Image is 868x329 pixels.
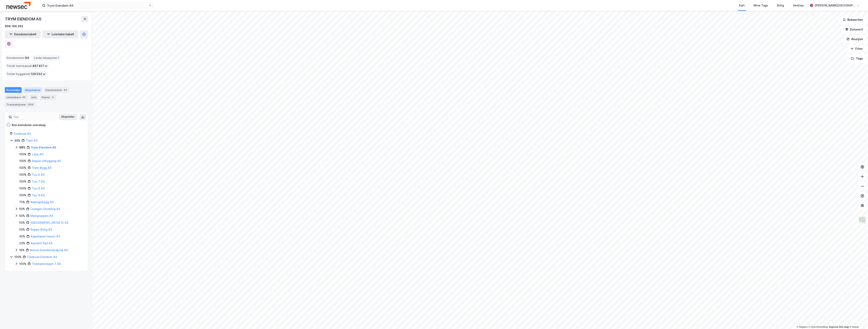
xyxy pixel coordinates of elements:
div: Eiendommer : [5,55,31,61]
div: Mine Tags [754,3,768,8]
a: Leangen Utvikling AS [30,207,60,211]
div: Kart [739,3,745,8]
a: [GEOGRAPHIC_DATA] 12 AS [30,221,68,224]
img: Z [859,216,866,224]
div: Aksjonærer [23,87,42,93]
div: 98% [19,145,25,150]
div: 50% [19,213,25,218]
div: 100% [19,261,26,266]
button: Bokmerker [839,16,866,24]
div: [PERSON_NAME][GEOGRAPHIC_DATA] [815,3,855,8]
div: Portefølje [5,87,22,93]
div: Bolig [777,3,784,8]
div: 100% [19,172,26,177]
span: 94 [25,55,29,60]
div: 3 [51,95,55,99]
a: Tuu 9 AS [32,193,45,197]
a: Trym Bygg AS [32,166,51,169]
div: Styret [40,94,56,100]
a: Matigruppen AS [30,214,53,217]
input: Søk på adresse, matrikkel, gårdeiere, leietakere eller personer [45,2,148,8]
a: Laup AS [32,152,43,156]
div: Totalt byggareal : [5,71,47,77]
div: Kontrollprogram for chat [848,310,868,329]
button: Analyse [843,35,866,43]
a: Reppe Utbygging AS [32,159,61,163]
div: Leietakere [5,94,28,100]
span: 467 817 ㎡ [32,64,47,68]
span: 129 532 ㎡ [31,72,46,76]
div: 18% [19,248,25,253]
button: Tags [848,54,866,63]
a: Reppe Bolig AS [30,228,52,231]
div: 100% [14,255,22,259]
div: 90 [22,95,26,99]
a: Norion Eiendomskapital AS [30,248,68,252]
input: Søk [12,114,56,120]
div: 100% [19,159,26,163]
a: Trym Eiendom AS [31,146,56,149]
div: Transaksjoner [5,102,36,107]
a: Kapellanen Invest AS [31,235,60,238]
button: Ekspander [59,114,77,120]
a: Tuu 7 AS [32,180,45,183]
div: 100% [19,152,26,157]
div: 50% [19,227,25,232]
div: Totalt tomteareal : [5,63,49,69]
a: OpenStreetMap [808,326,828,328]
div: 50% [19,207,25,211]
a: Mapbox [797,326,808,328]
button: Filter [847,45,866,53]
button: Datasett [842,25,866,33]
div: TRYM EIENDOM AS [5,16,42,22]
button: Eiendomstabell [5,30,41,38]
div: Info [30,94,38,100]
a: Trym AS [26,139,38,142]
a: Travbanevegen 7 AS [32,262,61,265]
span: 1 [58,55,59,60]
div: Verktøy [793,3,804,8]
div: Eiendommer [44,87,69,93]
iframe: Chat Widget [848,310,868,329]
div: Leide lokasjoner : [32,55,61,61]
div: 94 [63,88,68,92]
div: 998 166 292 [5,24,23,29]
button: Leietakertabell [42,30,78,38]
a: Finnbuan AS [14,132,31,135]
div: 100% [19,165,26,170]
div: Kun eiendoms-eierskap [12,123,46,127]
a: Aarsleff Rail AS [31,241,52,245]
div: 45% [19,234,25,239]
div: 99% [14,138,20,143]
div: 100% [19,193,26,198]
a: Tuu 8 AS [32,187,45,190]
div: 1206 [27,102,34,107]
div: 100% [19,179,26,184]
a: Improve this map [829,326,849,328]
div: 100% [19,186,26,191]
div: 75% [19,200,25,205]
div: 33% [19,241,25,246]
div: 50% [19,220,25,225]
a: Tuu 6 AS [32,173,45,176]
a: Finnbuan Eiendom AS [27,255,57,259]
a: Næringsbygg AS [30,200,54,204]
img: newsec-logo.f6e21ccffca1b3a03d2d.png [6,2,31,9]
